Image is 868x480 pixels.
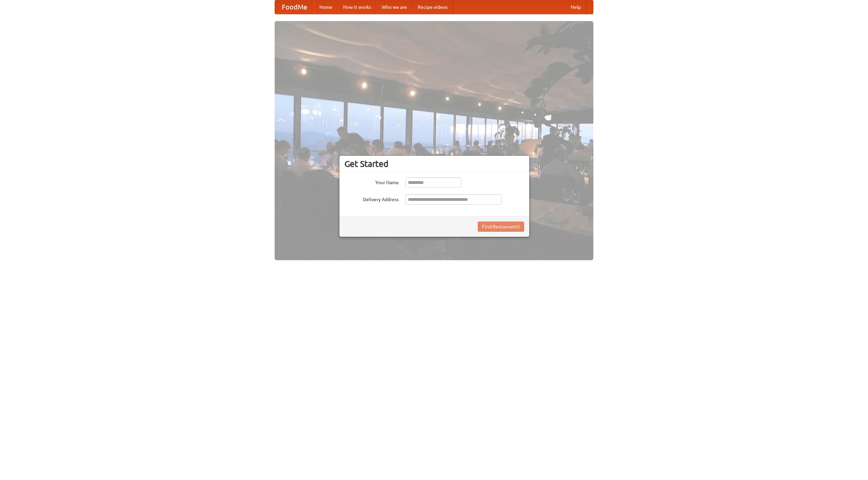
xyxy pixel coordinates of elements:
button: Find Restaurants! [478,222,524,232]
a: Help [565,0,586,14]
a: Recipe videos [412,0,453,14]
h3: Get Started [344,159,524,169]
label: Delivery Address [344,194,399,203]
a: Who we are [376,0,412,14]
a: How it works [338,0,376,14]
a: FoodMe [275,0,314,14]
label: Your Name [344,177,399,186]
a: Home [314,0,338,14]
